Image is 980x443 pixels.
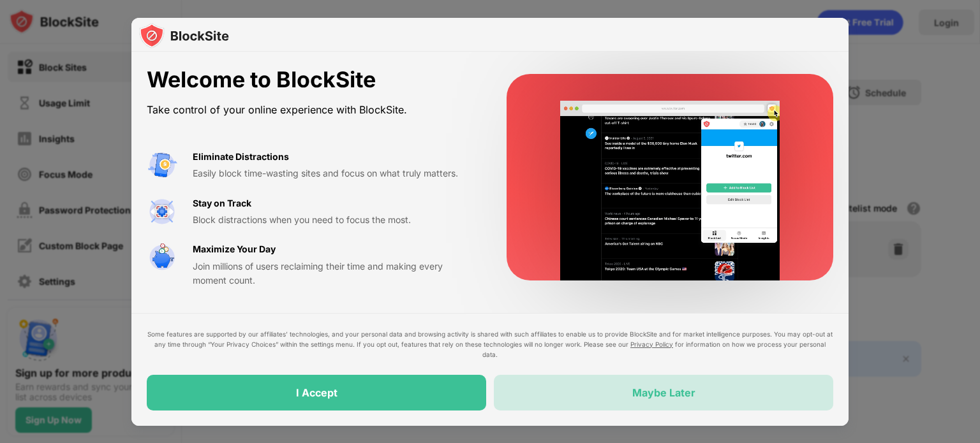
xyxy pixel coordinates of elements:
[147,242,177,273] img: value-safe-time.svg
[193,196,251,210] div: Stay on Track
[147,329,833,359] div: Some features are supported by our affiliates’ technologies, and your personal data and browsing ...
[193,242,276,256] div: Maximize Your Day
[139,23,229,48] img: logo-blocksite.svg
[193,150,289,164] div: Eliminate Distractions
[630,340,673,348] a: Privacy Policy
[193,213,476,227] div: Block distractions when you need to focus the most.
[147,67,476,93] div: Welcome to BlockSite
[147,150,177,180] img: value-avoid-distractions.svg
[632,386,695,399] div: Maybe Later
[296,386,338,399] div: I Accept
[193,166,476,180] div: Easily block time-wasting sites and focus on what truly matters.
[147,101,476,119] div: Take control of your online experience with BlockSite.
[193,259,476,288] div: Join millions of users reclaiming their time and making every moment count.
[147,196,177,227] img: value-focus.svg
